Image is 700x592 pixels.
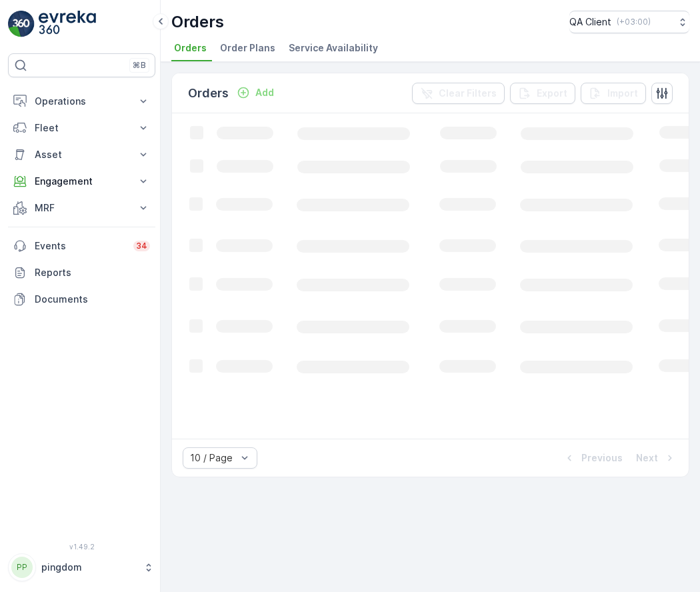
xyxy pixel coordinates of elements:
[8,141,155,168] button: Asset
[39,11,96,37] img: logo_light-DOdMpM7g.png
[8,233,155,259] a: Events34
[220,41,275,55] span: Order Plans
[635,450,678,466] button: Next
[171,11,224,33] p: Orders
[581,451,623,465] p: Previous
[8,543,155,551] span: v 1.49.2
[35,239,125,253] p: Events
[35,175,129,188] p: Engagement
[8,88,155,115] button: Operations
[537,87,567,100] p: Export
[35,148,129,161] p: Asset
[8,195,155,221] button: MRF
[569,15,611,29] p: QA Client
[412,83,505,104] button: Clear Filters
[8,168,155,195] button: Engagement
[35,266,150,279] p: Reports
[636,451,658,465] p: Next
[35,293,150,306] p: Documents
[617,17,651,27] p: ( +03:00 )
[8,286,155,313] a: Documents
[8,553,155,581] button: PPpingdom
[607,87,638,100] p: Import
[8,259,155,286] a: Reports
[35,95,129,108] p: Operations
[41,561,137,574] p: pingdom
[561,450,624,466] button: Previous
[510,83,575,104] button: Export
[174,41,207,55] span: Orders
[136,241,147,251] p: 34
[289,41,378,55] span: Service Availability
[188,84,229,103] p: Orders
[255,86,274,99] p: Add
[8,11,35,37] img: logo
[11,557,33,578] div: PP
[8,115,155,141] button: Fleet
[35,121,129,135] p: Fleet
[35,201,129,215] p: MRF
[439,87,497,100] p: Clear Filters
[581,83,646,104] button: Import
[569,11,689,33] button: QA Client(+03:00)
[231,85,279,101] button: Add
[133,60,146,71] p: ⌘B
